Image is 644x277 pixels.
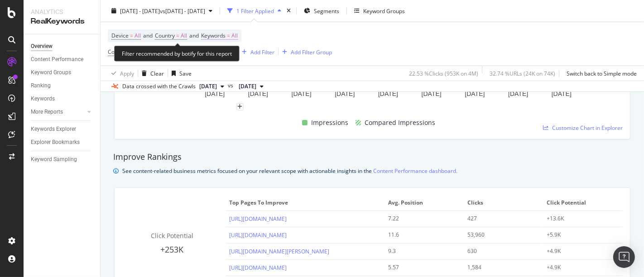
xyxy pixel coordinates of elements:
[155,32,175,39] span: Country
[285,6,293,15] div: times
[31,55,83,64] div: Content Performance
[490,69,555,77] div: 32.74 % URLs ( 24K on 74K )
[388,263,453,272] div: 5.57
[189,32,199,39] span: and
[314,7,339,14] span: Segments
[31,42,53,51] div: Overview
[108,48,128,56] span: Country
[179,69,192,77] div: Save
[291,48,332,56] div: Add Filter Group
[547,263,612,272] div: +4.9K
[422,90,442,97] text: [DATE]
[168,66,192,81] button: Save
[543,124,623,132] a: Customize Chart in Explorer
[363,7,405,14] div: Keyword Groups
[547,247,612,255] div: +4.9K
[113,151,631,163] div: Improve Rankings
[31,138,80,147] div: Explorer Bookmarks
[108,66,134,81] button: Apply
[31,81,94,91] a: Ranking
[150,69,164,77] div: Clear
[120,7,160,14] span: [DATE] - [DATE]
[547,199,617,207] span: Click Potential
[113,166,631,176] div: info banner
[31,107,63,117] div: More Reports
[547,215,612,223] div: +13.6K
[467,199,537,207] span: Clicks
[388,215,453,223] div: 7.22
[613,246,635,268] div: Open Intercom Messenger
[467,263,532,272] div: 1,584
[196,81,228,92] button: [DATE]
[205,90,225,97] text: [DATE]
[224,4,285,18] button: 1 Filter Applied
[311,117,348,128] span: Impressions
[31,94,55,104] div: Keywords
[160,244,183,255] span: +253K
[467,231,532,239] div: 53,960
[31,16,93,27] div: RealKeywords
[335,90,355,97] text: [DATE]
[465,90,485,97] text: [DATE]
[567,69,637,77] div: Switch back to Simple mode
[236,7,274,14] div: 1 Filter Applied
[236,103,244,110] div: plus
[279,47,332,57] button: Add Filter Group
[248,90,268,97] text: [DATE]
[31,42,94,51] a: Overview
[120,69,134,77] div: Apply
[547,231,612,239] div: +5.9K
[108,4,216,18] button: [DATE] - [DATE]vs[DATE] - [DATE]
[176,32,179,39] span: =
[31,68,94,77] a: Keyword Groups
[122,82,196,91] div: Data crossed with the Crawls
[114,46,240,62] div: Filter recommended by botify for this report
[31,68,71,77] div: Keyword Groups
[467,215,532,223] div: 427
[467,247,532,255] div: 630
[235,81,267,92] button: [DATE]
[31,7,93,16] div: Analytics
[300,4,343,18] button: Segments
[31,124,94,134] a: Keywords Explorer
[31,155,77,164] div: Keyword Sampling
[552,90,572,97] text: [DATE]
[199,82,217,91] span: 2025 Aug. 27th
[31,94,94,104] a: Keywords
[143,32,153,39] span: and
[388,247,453,255] div: 9.3
[388,199,458,207] span: Avg. Position
[238,47,274,57] button: Add Filter
[31,107,85,117] a: More Reports
[229,231,287,239] a: [URL][DOMAIN_NAME]
[138,66,164,81] button: Clear
[250,48,274,56] div: Add Filter
[378,90,398,97] text: [DATE]
[227,32,230,39] span: =
[31,55,94,64] a: Content Performance
[31,124,76,134] div: Keywords Explorer
[31,155,94,164] a: Keyword Sampling
[31,81,51,91] div: Ranking
[151,231,193,240] span: Click Potential
[239,82,256,91] span: 2025 Feb. 28th
[135,29,141,42] span: All
[31,138,94,147] a: Explorer Bookmarks
[409,69,478,77] div: 22.53 % Clicks ( 953K on 4M )
[365,117,435,128] span: Compared Impressions
[388,231,453,239] div: 11.6
[122,166,457,176] div: See content-related business metrics focused on your relevant scope with actionable insights in the
[563,66,637,81] button: Switch back to Simple mode
[201,32,226,39] span: Keywords
[231,29,238,42] span: All
[229,215,287,223] a: [URL][DOMAIN_NAME]
[292,90,312,97] text: [DATE]
[351,4,409,18] button: Keyword Groups
[373,166,457,176] a: Content Performance dashboard.
[552,124,623,132] span: Customize Chart in Explorer
[229,264,287,272] a: [URL][DOMAIN_NAME]
[508,90,528,97] text: [DATE]
[229,199,379,207] span: Top pages to improve
[111,32,129,39] span: Device
[228,81,235,90] span: vs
